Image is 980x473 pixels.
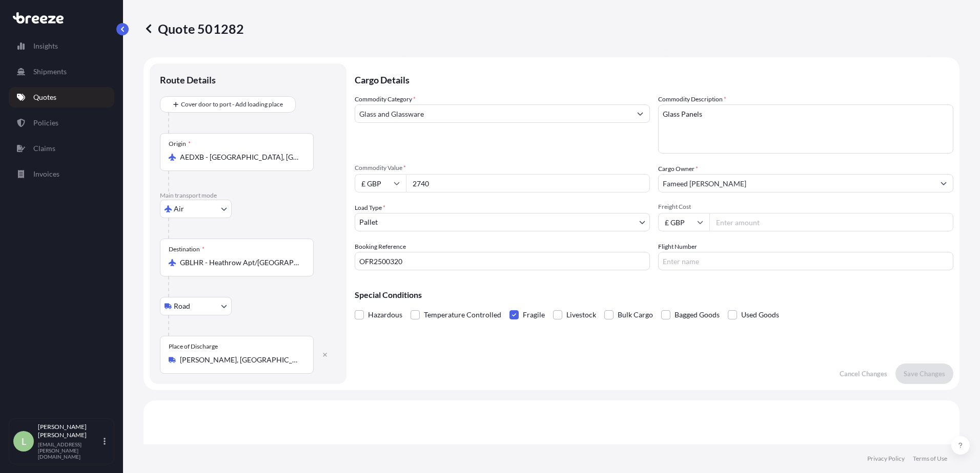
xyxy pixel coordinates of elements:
span: Fragile [523,307,545,322]
label: Flight Number [658,242,697,252]
button: Save Changes [895,363,953,384]
button: Cover door to port - Add loading place [160,96,296,113]
a: Privacy Policy [867,455,905,463]
input: Enter amount [709,213,953,231]
input: Type amount [406,174,650,192]
label: Commodity Description [658,94,726,104]
span: Livestock [566,307,596,322]
button: Select transport [160,200,232,218]
span: Load Type [355,203,385,213]
a: Quotes [9,87,114,107]
span: Bulk Cargo [618,307,653,322]
a: Invoices [9,164,114,184]
a: Shipments [9,61,114,82]
p: Cargo Details [355,63,953,94]
span: Bagged Goods [675,307,720,322]
div: Origin [169,140,191,148]
span: Freight Cost [658,203,953,211]
input: Destination [180,257,301,268]
p: Quotes [33,92,56,102]
div: Destination [169,245,205,253]
button: Select transport [160,297,232,315]
span: Used Goods [741,307,779,322]
input: Place of Discharge [180,355,301,365]
p: Quote 501282 [144,20,244,37]
button: Cancel Changes [831,363,895,384]
a: Claims [9,138,114,159]
label: Commodity Category [355,94,416,104]
p: Claims [33,143,55,154]
input: Your internal reference [355,252,650,270]
label: Cargo Owner [658,164,698,174]
input: Select a commodity type [355,104,631,123]
button: Pallet [355,213,650,231]
input: Full name [659,174,934,192]
div: Place of Discharge [169,342,218,351]
label: Booking Reference [355,242,406,252]
p: [PERSON_NAME] [PERSON_NAME] [38,423,101,439]
span: Hazardous [368,307,402,322]
a: Terms of Use [913,455,947,463]
textarea: Glass Panels [658,104,953,154]
span: Cover door to port - Add loading place [181,99,283,110]
p: Insights [33,41,58,51]
p: Save Changes [904,369,945,379]
p: Invoices [33,169,59,179]
span: Road [174,301,190,311]
button: Show suggestions [631,104,649,123]
a: Insights [9,36,114,56]
span: Commodity Value [355,164,650,172]
p: Route Details [160,74,216,86]
p: Special Conditions [355,291,953,299]
p: Shipments [33,67,67,77]
p: Main transport mode [160,191,336,200]
p: Policies [33,118,58,128]
p: Cancel Changes [840,369,887,379]
span: Air [174,204,184,214]
a: Policies [9,113,114,133]
span: L [22,436,26,446]
button: Show suggestions [934,174,953,192]
input: Origin [180,152,301,162]
span: Pallet [359,217,378,227]
p: [EMAIL_ADDRESS][PERSON_NAME][DOMAIN_NAME] [38,441,101,460]
input: Enter name [658,252,953,270]
span: Temperature Controlled [424,307,501,322]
